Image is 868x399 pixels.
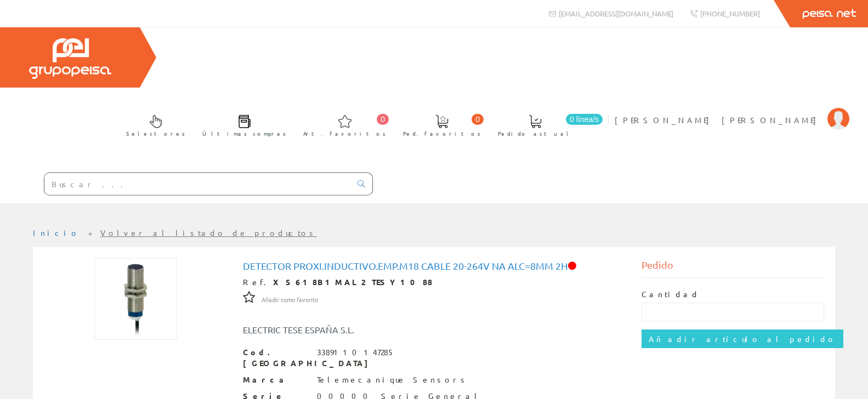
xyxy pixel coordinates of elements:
[303,128,386,139] span: Art. favoritos
[262,296,318,304] span: Añadir como favorito
[472,114,484,125] span: 0
[29,38,111,79] img: Grupo Peisa
[615,106,849,116] a: [PERSON_NAME] [PERSON_NAME]
[498,128,572,139] span: Pedido actual
[642,258,824,278] div: Pedido
[273,277,433,287] strong: XS618B1MAL2 TESY1088
[559,9,673,18] span: [EMAIL_ADDRESS][DOMAIN_NAME]
[235,323,467,336] div: ELECTRIC TESE ESPAÑA S.L.
[317,347,395,358] div: 3389110147285
[403,128,481,139] span: Ped. favoritos
[487,106,605,143] a: 0 línea/s Pedido actual
[642,329,843,348] input: Añadir artículo al pedido
[191,106,292,143] a: Últimas compras
[700,9,760,18] span: [PHONE_NUMBER]
[377,114,389,125] span: 0
[642,289,700,300] label: Cantidad
[115,106,191,143] a: Selectores
[94,258,177,340] img: Foto artículo Detector proxi.inductivo.emp.m18 Cable 20-264v Na Alc=8mm 2h (150x150)
[243,261,625,271] h1: Detector proxi.inductivo.emp.m18 Cable 20-264v Na Alc=8mm 2h
[100,228,317,238] a: Volver al listado de productos
[243,277,625,288] div: Ref.
[566,114,603,125] span: 0 línea/s
[44,173,351,195] input: Buscar ...
[317,374,468,385] div: Telemecanique Sensors
[33,228,80,238] a: Inicio
[262,294,318,304] a: Añadir como favorito
[615,114,822,125] span: [PERSON_NAME] [PERSON_NAME]
[202,128,286,139] span: Últimas compras
[126,128,185,139] span: Selectores
[243,374,309,385] span: Marca
[243,347,309,369] span: Cod. [GEOGRAPHIC_DATA]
